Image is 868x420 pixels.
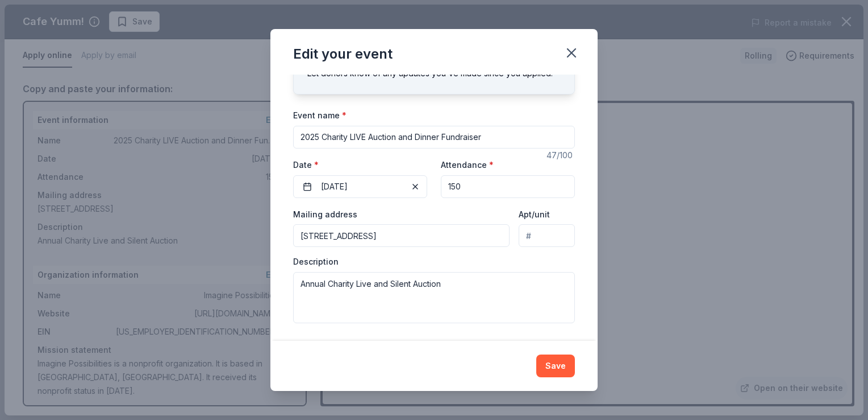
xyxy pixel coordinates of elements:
input: 20 [441,175,575,198]
label: Description [293,256,339,267]
button: Save [536,355,575,377]
button: [DATE] [293,175,427,198]
input: Spring Fundraiser [293,126,575,149]
label: Date [293,159,427,171]
div: Edit your event [293,45,393,63]
label: Mailing address [293,209,357,220]
textarea: Annual Charity Live and Silent Auction [293,272,575,323]
div: 47 /100 [546,149,575,162]
label: Event name [293,110,347,121]
input: # [519,224,575,247]
label: Attendance [441,159,494,171]
label: Apt/unit [519,209,550,220]
input: Enter a US address [293,224,510,247]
